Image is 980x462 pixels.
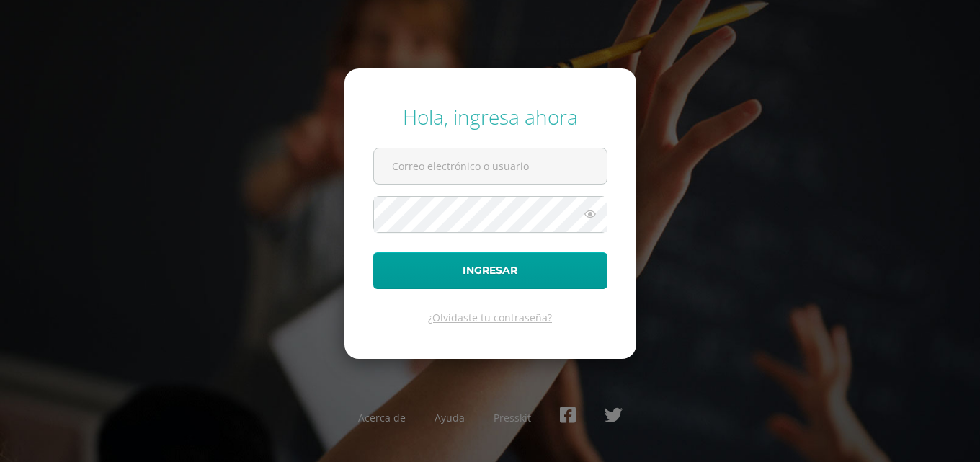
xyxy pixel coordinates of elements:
[494,411,531,425] a: Presskit
[373,252,607,289] button: Ingresar
[428,311,552,324] a: ¿Olvidaste tu contraseña?
[435,411,465,425] a: Ayuda
[373,103,607,130] div: Hola, ingresa ahora
[374,148,607,184] input: Correo electrónico o usuario
[358,411,406,425] a: Acerca de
